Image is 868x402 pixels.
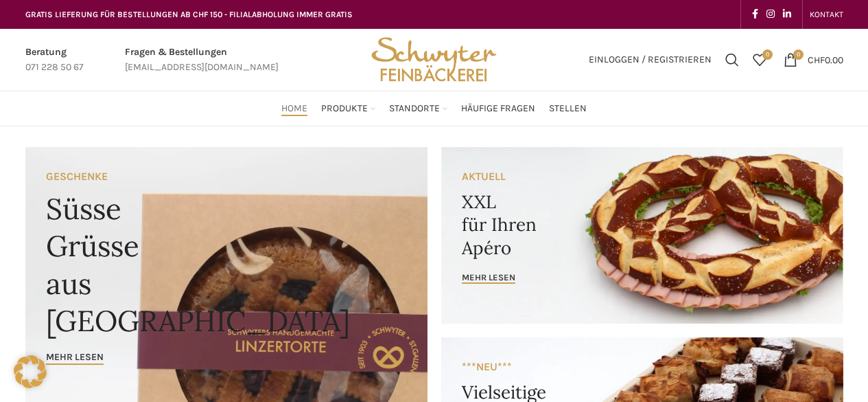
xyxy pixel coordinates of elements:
[762,49,773,60] span: 0
[810,1,843,28] a: KONTAKT
[19,95,850,122] div: Main navigation
[808,54,843,65] bdi: 0.00
[746,46,773,74] a: 0
[582,46,718,74] a: Einloggen / Registrieren
[777,46,850,74] a: 0 CHF0.00
[549,102,587,115] span: Stellen
[321,102,368,115] span: Produkte
[779,5,795,24] a: Linkedin social link
[389,102,440,115] span: Standorte
[718,46,746,74] a: Suchen
[793,49,804,60] span: 0
[281,95,307,122] a: Home
[281,102,307,115] span: Home
[366,53,501,65] a: Site logo
[441,147,843,324] a: Banner link
[366,29,501,91] img: Bäckerei Schwyter
[810,10,843,19] span: KONTAKT
[125,45,279,76] a: Infobox link
[549,95,587,122] a: Stellen
[25,10,353,19] span: GRATIS LIEFERUNG FÜR BESTELLUNGEN AB CHF 150 - FILIALABHOLUNG IMMER GRATIS
[461,102,535,115] span: Häufige Fragen
[589,55,712,65] span: Einloggen / Registrieren
[808,54,825,65] span: CHF
[461,95,535,122] a: Häufige Fragen
[748,5,762,24] a: Facebook social link
[803,1,850,28] div: Secondary navigation
[762,5,779,24] a: Instagram social link
[25,45,84,76] a: Infobox link
[746,46,773,74] div: Meine Wunschliste
[389,95,447,122] a: Standorte
[321,95,375,122] a: Produkte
